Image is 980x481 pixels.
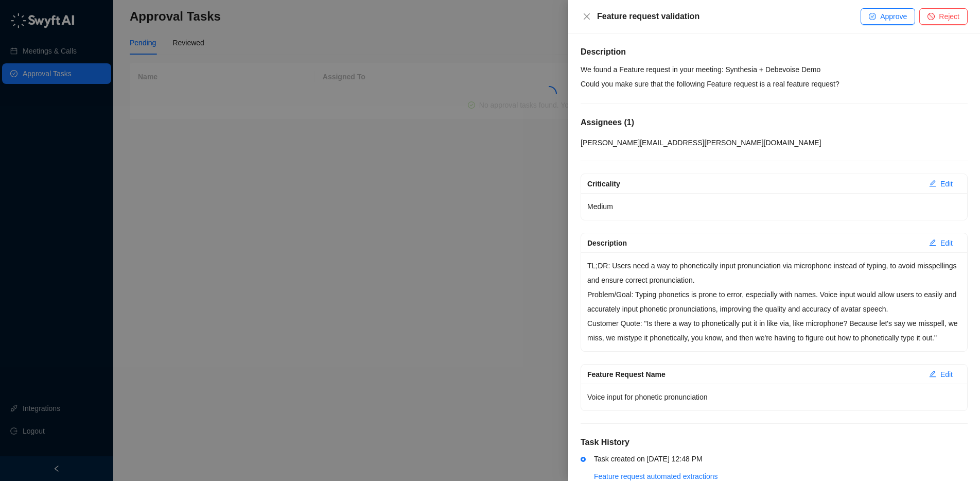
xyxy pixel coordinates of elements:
span: edit [929,370,936,377]
div: Feature request validation [597,10,861,23]
span: Edit [940,178,953,190]
p: Voice input for phonetic pronunciation [587,390,961,404]
h5: Assignees ( 1 ) [581,116,968,129]
span: Reject [939,11,959,22]
button: Edit [921,235,961,251]
button: Reject [919,8,968,25]
p: Problem/Goal: Typing phonetics is prone to error, especially with names. Voice input would allow ... [587,287,961,316]
span: Edit [940,369,953,380]
span: Task created on [DATE] 12:48 PM [594,455,703,463]
h5: Task History [581,436,968,449]
span: Approve [880,11,907,22]
h5: Description [581,46,968,58]
span: edit [929,239,936,246]
span: stop [927,13,935,20]
p: We found a Feature request in your meeting: Synthesia + Debevoise Demo Could you make sure that t... [581,62,968,91]
p: TL;DR: Users need a way to phonetically input pronunciation via microphone instead of typing, to ... [587,259,961,287]
button: Approve [861,8,915,25]
div: Criticality [587,178,921,190]
span: edit [929,180,936,187]
span: check-circle [869,13,876,20]
button: Close [581,10,593,23]
a: Feature request automated extractions [594,472,717,480]
button: Edit [921,366,961,383]
p: Customer Quote: "Is there a way to phonetically put it in like via, like microphone? Because let'... [587,316,961,345]
div: Feature Request Name [587,369,921,380]
button: Edit [921,176,961,192]
div: Description [587,237,921,249]
span: [PERSON_NAME][EMAIL_ADDRESS][PERSON_NAME][DOMAIN_NAME] [581,139,821,147]
span: close [583,12,591,21]
span: Edit [940,237,953,249]
p: Medium [587,199,961,214]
